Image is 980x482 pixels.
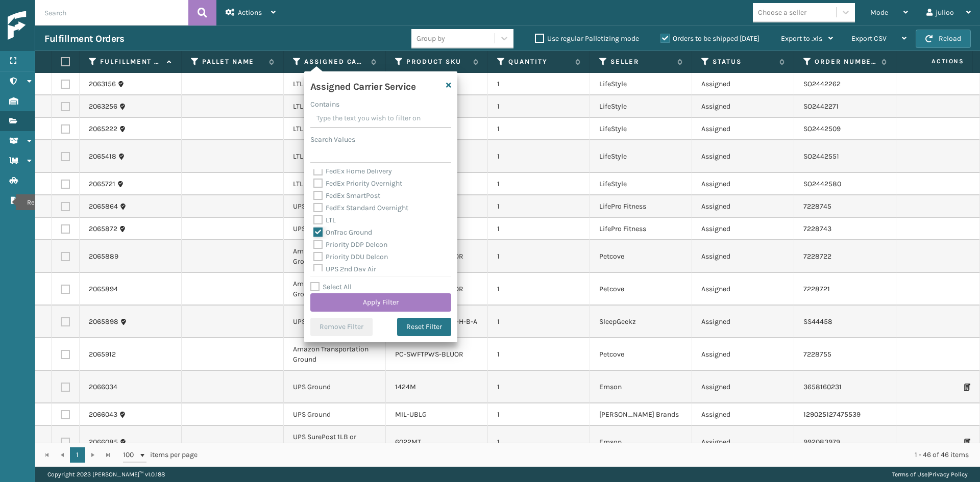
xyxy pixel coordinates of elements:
label: Order Number [815,57,876,66]
input: Type the text you wish to filter on [310,110,451,128]
td: Petcove [590,240,692,273]
div: 1 - 46 of 46 items [212,450,969,460]
td: 1 [488,140,590,173]
a: 2063256 [89,102,117,112]
td: Assigned [692,95,794,118]
a: 2065721 [89,179,115,189]
td: SO2442551 [794,140,896,173]
a: Privacy Policy [929,471,968,478]
td: LifePro Fitness [590,218,692,240]
span: Export to .xls [781,34,822,43]
div: | [892,467,968,482]
a: 2065864 [89,201,118,212]
td: Emson [590,371,692,403]
a: 2066043 [89,410,117,420]
td: Amazon Transportation Ground [284,240,386,273]
td: UPS SurePost 1LB or Greater [284,426,386,459]
td: 1 [488,118,590,140]
td: LTL [284,173,386,195]
span: Actions [238,8,262,17]
label: LTL [313,216,336,224]
label: FedEx Home Delivery [313,167,392,175]
td: LifeStyle [590,73,692,95]
td: 1 [488,73,590,95]
td: UPS Ground [284,371,386,403]
td: Assigned [692,338,794,371]
td: 1 [488,306,590,338]
a: 2065912 [89,349,116,360]
td: Assigned [692,140,794,173]
label: Select All [310,283,352,291]
td: 992083979 [794,426,896,459]
td: Assigned [692,73,794,95]
td: SO2442262 [794,73,896,95]
td: 1 [488,173,590,195]
td: SO2442580 [794,173,896,195]
td: 1 [488,338,590,371]
td: SS44458 [794,306,896,338]
label: UPS 2nd Day Air [313,265,376,273]
a: 2065894 [89,284,118,294]
a: MIL-UBLG [395,410,427,419]
label: Contains [310,99,339,110]
label: Priority DDU Delcon [313,252,388,261]
label: Search Values [310,134,355,145]
button: Reset Filter [397,318,451,336]
td: LifePro Fitness [590,195,692,218]
td: Assigned [692,118,794,140]
span: Actions [899,53,970,70]
td: Assigned [692,273,794,306]
td: Assigned [692,240,794,273]
td: Assigned [692,173,794,195]
td: 3658160231 [794,371,896,403]
td: Assigned [692,426,794,459]
td: 1 [488,95,590,118]
td: Emson [590,426,692,459]
td: Petcove [590,273,692,306]
a: 6022MT [395,438,421,446]
button: Reload [916,30,971,48]
h3: Fulfillment Orders [44,33,124,45]
label: Quantity [508,57,570,66]
td: SO2442509 [794,118,896,140]
td: Assigned [692,371,794,403]
td: 7228745 [794,195,896,218]
a: 1 [70,447,85,463]
span: Export CSV [851,34,887,43]
label: Orders to be shipped [DATE] [660,34,759,43]
a: 2065872 [89,224,117,234]
td: 1 [488,403,590,426]
td: LifeStyle [590,173,692,195]
td: Amazon Transportation Ground [284,338,386,371]
label: Priority DDP Delcon [313,240,387,249]
td: LTL [284,95,386,118]
i: Print Packing Slip [964,439,970,446]
h4: Assigned Carrier Service [310,78,416,93]
td: UPS Ground [284,218,386,240]
div: Group by [416,33,445,44]
button: Remove Filter [310,318,373,336]
td: 1 [488,218,590,240]
a: PC-SWFTPWS-BLUOR [395,350,463,359]
label: Assigned Carrier Service [304,57,366,66]
a: 2066085 [89,437,118,447]
td: Assigned [692,218,794,240]
button: Apply Filter [310,293,451,312]
td: Petcove [590,338,692,371]
a: 2066034 [89,382,117,392]
td: 7228721 [794,273,896,306]
td: 1 [488,240,590,273]
td: Assigned [692,403,794,426]
td: LTL [284,118,386,140]
td: Assigned [692,195,794,218]
td: Assigned [692,306,794,338]
a: 2065222 [89,124,117,134]
td: 7228755 [794,338,896,371]
span: 100 [123,450,138,460]
label: Seller [610,57,672,66]
td: LifeStyle [590,140,692,173]
td: 7228722 [794,240,896,273]
a: 1424M [395,383,416,391]
td: LifeStyle [590,95,692,118]
label: FedEx Priority Overnight [313,179,402,188]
